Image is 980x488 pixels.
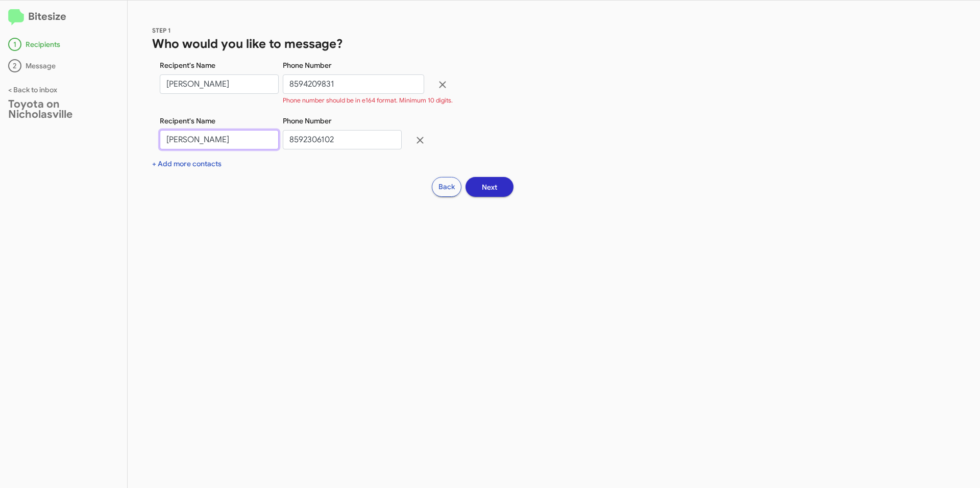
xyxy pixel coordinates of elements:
[152,159,955,169] div: + Add more contacts
[8,9,119,25] h2: Bitesize
[283,60,332,70] label: Phone Number
[8,85,57,94] a: < Back to inbox
[160,74,279,94] input: Enter name
[8,38,21,51] div: 1
[283,130,402,149] input: Enter Phone
[152,36,955,52] h1: Who would you like to message?
[8,9,24,25] img: logo-minimal.svg
[152,27,171,34] span: STEP 1
[283,116,332,126] label: Phone Number
[283,96,453,105] small: Phone number should be in e164 format. Minimum 10 digits.
[160,130,279,149] input: Enter name
[8,38,119,51] div: Recipients
[482,178,497,196] span: Next
[8,59,119,72] div: Message
[432,177,461,197] button: Back
[160,60,215,70] label: Recipent's Name
[465,177,513,197] button: Next
[8,99,119,119] div: Toyota on Nicholasville
[283,74,424,94] input: Enter Phone
[8,59,21,72] div: 2
[160,116,215,126] label: Recipent's Name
